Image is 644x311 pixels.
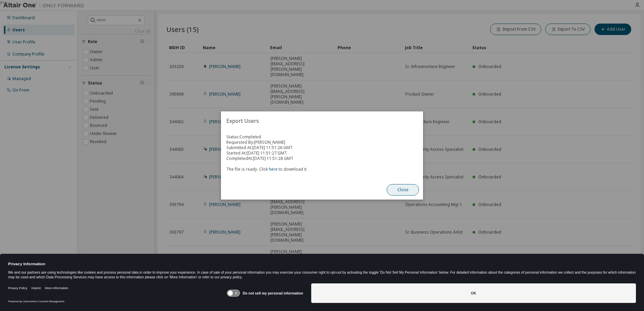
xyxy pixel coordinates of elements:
[226,145,418,150] div: Submitted At: [DATE] 11:51:26 GMT
[269,166,278,172] a: here
[226,161,418,172] div: The file is ready. Click to download it.
[221,111,423,130] h2: Export Users
[226,134,418,172] div: Status: Completed Requested By: [PERSON_NAME] Started At: [DATE] 11:51:27 GMT Completed At: [DATE...
[387,184,419,196] button: Close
